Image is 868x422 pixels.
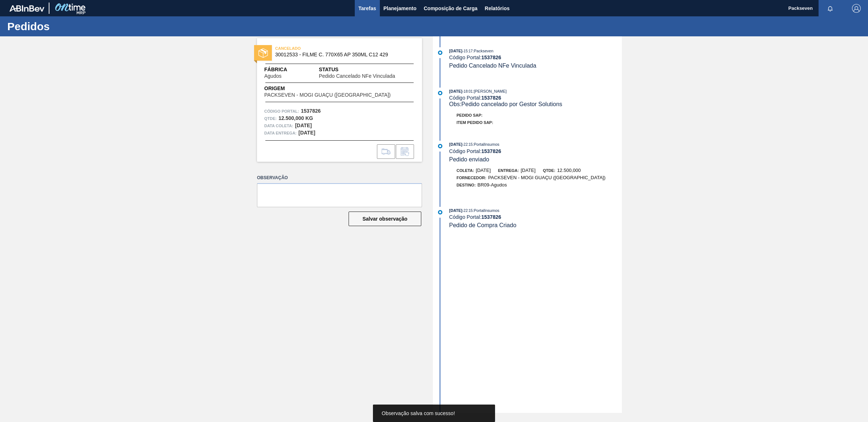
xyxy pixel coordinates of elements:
[264,73,281,79] span: Agudos
[485,4,510,13] span: Relatórios
[438,210,442,214] img: atual
[449,55,622,60] div: Código Portal:
[301,108,321,114] strong: 1537826
[481,95,501,101] strong: 1537826
[382,410,455,416] span: Observação salva com sucesso!
[473,208,499,213] span: : PortalInsumos
[476,168,491,173] span: [DATE]
[819,3,842,13] button: Notificações
[462,49,473,53] span: - 15:17
[543,168,555,173] span: Qtde:
[457,168,474,173] span: Coleta:
[449,214,622,220] div: Código Portal:
[457,120,493,125] span: Item pedido SAP:
[457,176,486,180] span: Fornecedor:
[473,89,507,93] span: : [PERSON_NAME]
[473,142,499,146] span: : PortalInsumos
[396,144,414,159] div: Informar alteração no pedido
[481,148,501,154] strong: 1537826
[449,63,537,69] span: Pedido Cancelado NFe Vinculada
[264,129,297,137] span: Data entrega:
[488,175,606,180] span: PACKSEVEN - MOGI GUAÇU ([GEOGRAPHIC_DATA])
[319,66,415,73] span: Status
[377,144,395,159] div: Ir para Composição de Carga
[449,95,622,101] div: Código Portal:
[521,168,535,173] span: [DATE]
[7,22,136,31] h1: Pedidos
[264,92,391,98] span: PACKSEVEN - MOGI GUAÇU ([GEOGRAPHIC_DATA])
[278,115,313,121] strong: 12.500,000 KG
[449,49,462,53] span: [DATE]
[557,168,581,173] span: 12.500,000
[449,89,462,93] span: [DATE]
[9,5,44,12] img: TNhmsLtSVTkK8tSr43FrP2fwEKptu5GPRR3wAAAABJRU5ErkJggg==
[462,209,473,213] span: - 22:15
[449,156,489,162] span: Pedido enviado
[462,142,473,146] span: - 22:15
[275,45,377,52] span: CANCELADO
[295,122,312,128] strong: [DATE]
[457,183,476,187] span: Destino:
[481,214,501,220] strong: 1537826
[319,73,395,79] span: Pedido Cancelado NFe Vinculada
[424,4,478,13] span: Composição de Carga
[449,142,462,146] span: [DATE]
[298,130,315,136] strong: [DATE]
[349,212,421,226] button: Salvar observação
[358,4,376,13] span: Tarefas
[481,55,501,60] strong: 1537826
[852,4,861,13] img: Logout
[264,85,411,92] span: Origem
[473,49,493,53] span: : Packseven
[449,222,517,228] span: Pedido de Compra Criado
[257,173,422,183] label: Observação
[498,168,519,173] span: Entrega:
[478,182,507,188] span: BR09-Agudos
[275,52,407,57] span: 30012533 - FILME C. 770X65 AP 350ML C12 429
[258,48,268,58] img: status
[383,4,417,13] span: Planejamento
[264,122,293,129] span: Data coleta:
[449,148,622,154] div: Código Portal:
[462,89,473,93] span: - 18:01
[457,113,483,117] span: Pedido SAP:
[438,144,442,148] img: atual
[438,51,442,55] img: atual
[264,66,304,73] span: Fábrica
[264,108,299,115] span: Código Portal:
[449,101,562,107] span: Obs: Pedido cancelado por Gestor Solutions
[449,208,462,213] span: [DATE]
[264,115,277,122] span: Qtde :
[438,91,442,95] img: atual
